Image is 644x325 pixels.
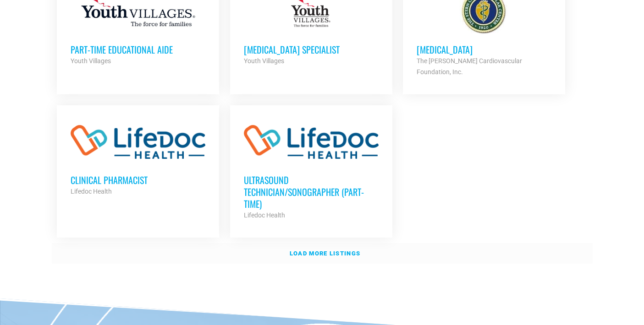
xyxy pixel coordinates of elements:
strong: Youth Villages [71,57,111,65]
strong: Lifedoc Health [71,188,112,195]
h3: Part-Time Educational Aide [71,43,205,55]
h3: Clinical Pharmacist [71,174,205,186]
strong: Lifedoc Health [244,211,285,219]
h3: [MEDICAL_DATA] [417,43,551,55]
a: Ultrasound Technician/Sonographer (Part-Time) Lifedoc Health [230,105,392,234]
strong: Youth Villages [244,57,284,65]
h3: [MEDICAL_DATA] Specialist [244,43,379,55]
h3: Ultrasound Technician/Sonographer (Part-Time) [244,174,379,210]
a: Clinical Pharmacist Lifedoc Health [57,105,219,211]
strong: The [PERSON_NAME] Cardiovascular Foundation, Inc. [417,57,522,76]
a: Load more listings [52,243,593,264]
strong: Load more listings [290,250,360,257]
